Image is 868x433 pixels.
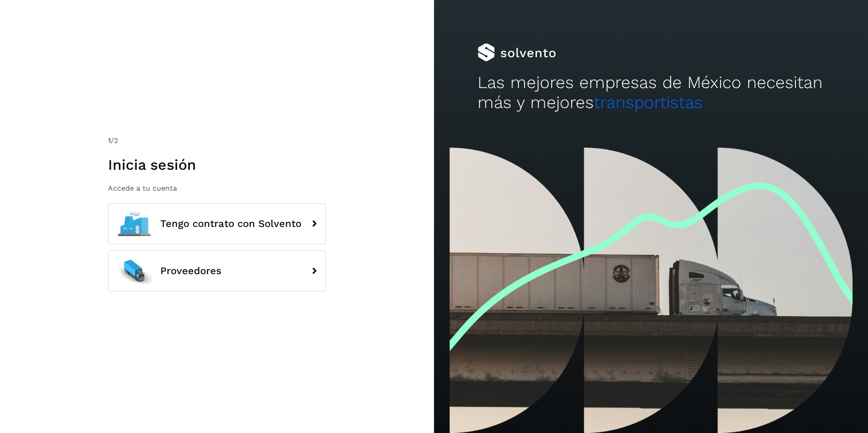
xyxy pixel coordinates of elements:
p: Accede a tu cuenta [108,184,326,192]
h1: Inicia sesión [108,156,326,173]
button: Tengo contrato con Solvento [108,203,326,244]
span: 1 [108,136,111,145]
span: Tengo contrato con Solvento [160,218,301,229]
span: transportistas [594,93,703,112]
h2: Las mejores empresas de México necesitan más y mejores [478,73,825,113]
div: /2 [108,135,326,146]
span: Proveedores [160,266,222,276]
button: Proveedores [108,251,326,291]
